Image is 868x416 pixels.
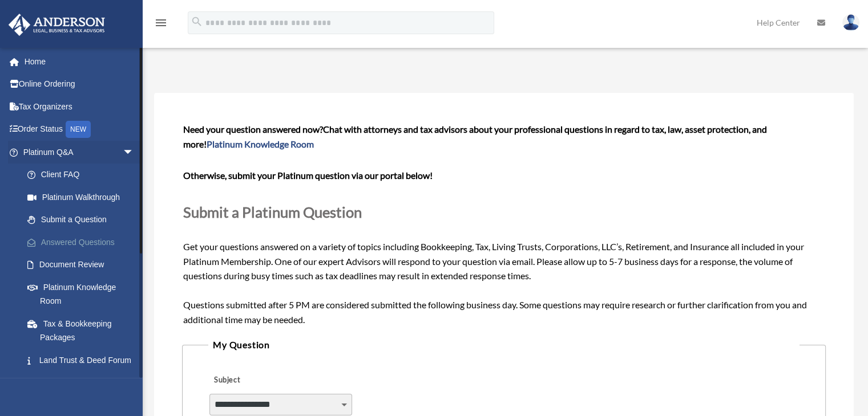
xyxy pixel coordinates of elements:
a: Client FAQ [16,164,151,186]
i: search [191,15,203,28]
a: Platinum Q&Aarrow_drop_down [8,141,151,164]
span: Submit a Platinum Question [183,203,362,221]
a: Home [8,50,151,73]
a: Answered Questions [16,231,151,254]
span: arrow_drop_down [123,141,146,164]
a: Document Review [16,254,151,276]
a: Land Trust & Deed Forum [16,349,151,372]
a: Platinum Knowledge Room [16,276,151,312]
b: Otherwise, submit your Platinum question via our portal below! [183,170,433,181]
a: Portal Feedback [16,372,151,394]
a: Order StatusNEW [8,118,151,141]
span: Chat with attorneys and tax advisors about your professional questions in regard to tax, law, ass... [183,124,767,149]
div: NEW [66,121,91,138]
a: Tax Organizers [8,95,151,118]
img: User Pic [842,14,859,31]
a: Online Ordering [8,73,151,96]
a: Tax & Bookkeeping Packages [16,312,151,349]
a: Submit a Question [16,209,146,231]
legend: My Question [208,337,800,353]
span: Get your questions answered on a variety of topics including Bookkeeping, Tax, Living Trusts, Cor... [183,124,825,325]
a: menu [154,20,168,30]
i: menu [154,16,168,30]
img: Anderson Advisors Platinum Portal [5,14,108,36]
a: Platinum Knowledge Room [207,138,314,149]
label: Subject [209,373,318,389]
span: Need your question answered now? [183,124,323,134]
a: Platinum Walkthrough [16,186,151,209]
